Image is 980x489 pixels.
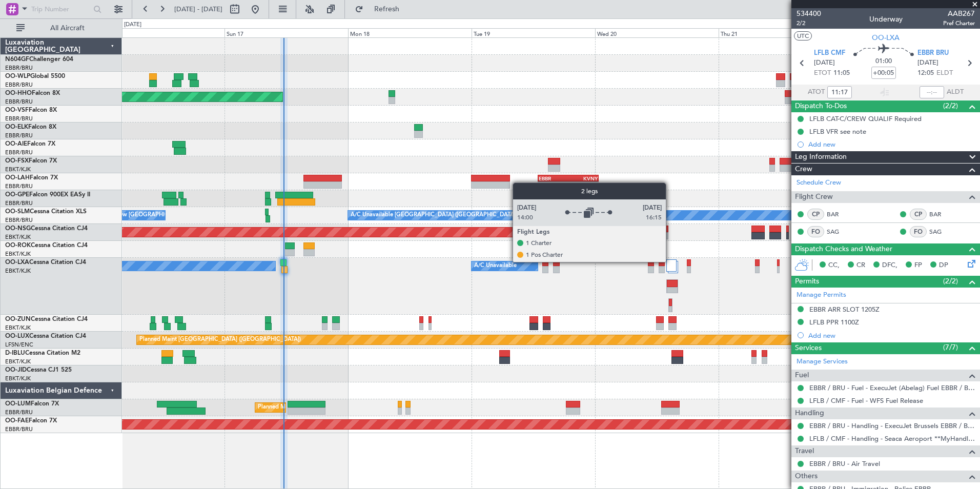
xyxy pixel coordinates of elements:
[5,73,65,79] a: OO-WLPGlobal 5500
[814,68,831,78] span: ETOT
[828,260,840,271] span: CC,
[174,5,222,14] span: [DATE] - [DATE]
[5,350,80,356] a: D-IBLUCessna Citation M2
[809,114,922,123] div: LFLB CAT-C/CREW QUALIF Required
[809,305,880,314] div: EBBR ARR SLOT 1205Z
[795,342,822,354] span: Services
[5,209,30,215] span: OO-SLM
[5,216,33,224] a: EBBR/BRU
[5,259,86,266] a: OO-LXACessna Citation CJ4
[5,324,31,332] a: EBKT/KJK
[814,58,835,68] span: [DATE]
[5,242,88,249] a: OO-ROKCessna Citation CJ4
[258,400,443,415] div: Planned Maint [GEOGRAPHIC_DATA] ([GEOGRAPHIC_DATA] National)
[808,331,975,340] div: Add new
[795,370,809,381] span: Fuel
[5,141,55,147] a: OO-AIEFalcon 7X
[807,209,824,220] div: CP
[5,124,28,130] span: OO-ELK
[943,342,958,353] span: (7/7)
[5,73,30,79] span: OO-WLP
[5,56,29,63] span: N604GF
[5,367,72,373] a: OO-JIDCessna CJ1 525
[5,158,57,164] a: OO-FSXFalcon 7X
[365,6,409,13] span: Refresh
[5,358,31,365] a: EBKT/KJK
[5,158,29,164] span: OO-FSX
[31,2,90,17] input: Trip Number
[5,64,33,72] a: EBBR/BRU
[5,90,32,96] span: OO-HHO
[795,100,847,112] span: Dispatch To-Dos
[797,178,841,188] a: Schedule Crew
[5,115,33,123] a: EBBR/BRU
[5,333,86,339] a: OO-LUXCessna Citation CJ4
[568,182,597,188] div: -
[5,267,31,275] a: EBKT/KJK
[5,226,88,232] a: OO-NSGCessna Citation CJ4
[5,149,33,156] a: EBBR/BRU
[795,445,814,457] span: Travel
[5,333,29,339] span: OO-LUX
[5,418,29,424] span: OO-FAE
[351,208,541,223] div: A/C Unavailable [GEOGRAPHIC_DATA] ([GEOGRAPHIC_DATA] National)
[472,28,595,37] div: Tue 19
[5,182,33,190] a: EBBR/BRU
[827,210,850,219] a: BAR
[809,459,880,468] a: EBBR / BRU - Air Travel
[797,357,848,367] a: Manage Services
[794,31,812,40] button: UTC
[5,124,56,130] a: OO-ELKFalcon 8X
[5,56,73,63] a: N604GFChallenger 604
[795,191,833,203] span: Flight Crew
[5,316,31,322] span: OO-ZUN
[27,25,108,32] span: All Aircraft
[797,19,821,28] span: 2/2
[943,8,975,19] span: AAB267
[5,107,29,113] span: OO-VSF
[809,421,975,430] a: EBBR / BRU - Handling - ExecuJet Brussels EBBR / BRU
[808,140,975,149] div: Add new
[809,127,866,136] div: LFLB VFR see note
[795,471,818,482] span: Others
[5,192,90,198] a: OO-GPEFalcon 900EX EASy II
[808,87,825,97] span: ATOT
[936,68,953,78] span: ELDT
[595,28,719,37] div: Wed 20
[5,199,33,207] a: EBBR/BRU
[5,107,57,113] a: OO-VSFFalcon 8X
[920,86,944,98] input: --:--
[872,32,900,43] span: OO-LXA
[947,87,964,97] span: ALDT
[809,318,859,327] div: LFLB PPR 1100Z
[5,98,33,106] a: EBBR/BRU
[917,68,934,78] span: 12:05
[348,28,472,37] div: Mon 18
[943,19,975,28] span: Pref Charter
[856,260,865,271] span: CR
[474,258,517,274] div: A/C Unavailable
[5,316,88,322] a: OO-ZUNCessna Citation CJ4
[914,260,922,271] span: FP
[875,56,892,67] span: 01:00
[809,434,975,443] a: LFLB / CMF - Handling - Seaca Aeroport **MyHandling**LFLB / CMF
[795,407,824,419] span: Handling
[5,90,60,96] a: OO-HHOFalcon 8X
[5,233,31,241] a: EBKT/KJK
[5,132,33,139] a: EBBR/BRU
[539,175,568,181] div: EBBR
[929,210,952,219] a: BAR
[795,276,819,288] span: Permits
[5,226,31,232] span: OO-NSG
[5,209,87,215] a: OO-SLMCessna Citation XLS
[917,48,949,58] span: EBBR BRU
[5,250,31,258] a: EBKT/KJK
[5,259,29,266] span: OO-LXA
[827,86,852,98] input: --:--
[795,151,847,163] span: Leg Information
[139,332,301,348] div: Planned Maint [GEOGRAPHIC_DATA] ([GEOGRAPHIC_DATA])
[350,1,412,17] button: Refresh
[5,192,29,198] span: OO-GPE
[939,260,948,271] span: DP
[795,243,892,255] span: Dispatch Checks and Weather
